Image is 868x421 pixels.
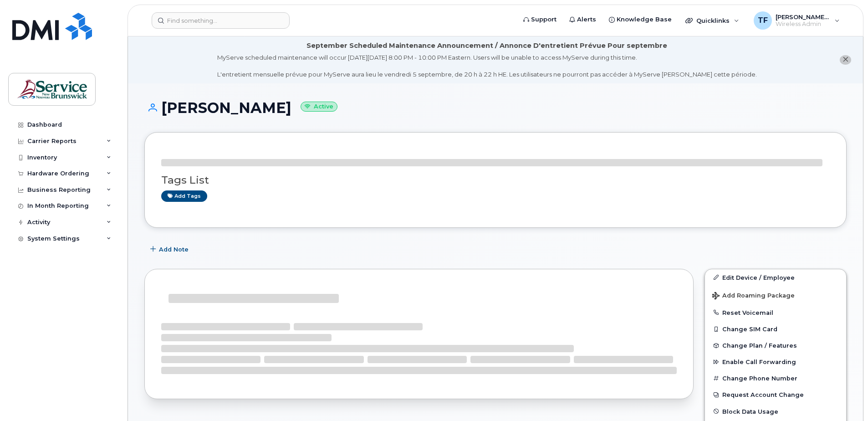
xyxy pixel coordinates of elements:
[705,337,846,354] button: Change Plan / Features
[705,269,846,286] a: Edit Device / Employee
[217,53,757,79] div: MyServe scheduled maintenance will occur [DATE][DATE] 8:00 PM - 10:00 PM Eastern. Users will be u...
[705,354,846,370] button: Enable Call Forwarding
[705,321,846,337] button: Change SIM Card
[705,386,846,403] button: Request Account Change
[705,304,846,321] button: Reset Voicemail
[705,286,846,304] button: Add Roaming Package
[161,175,830,186] h3: Tags List
[159,245,189,254] span: Add Note
[301,102,337,112] small: Active
[144,100,847,116] h1: [PERSON_NAME]
[722,342,797,349] span: Change Plan / Features
[161,190,207,202] a: Add tags
[306,41,667,51] div: September Scheduled Maintenance Announcement / Annonce D'entretient Prévue Pour septembre
[705,403,846,420] button: Block Data Usage
[712,292,795,301] span: Add Roaming Package
[840,55,851,65] button: close notification
[722,359,796,365] span: Enable Call Forwarding
[144,241,196,258] button: Add Note
[705,370,846,386] button: Change Phone Number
